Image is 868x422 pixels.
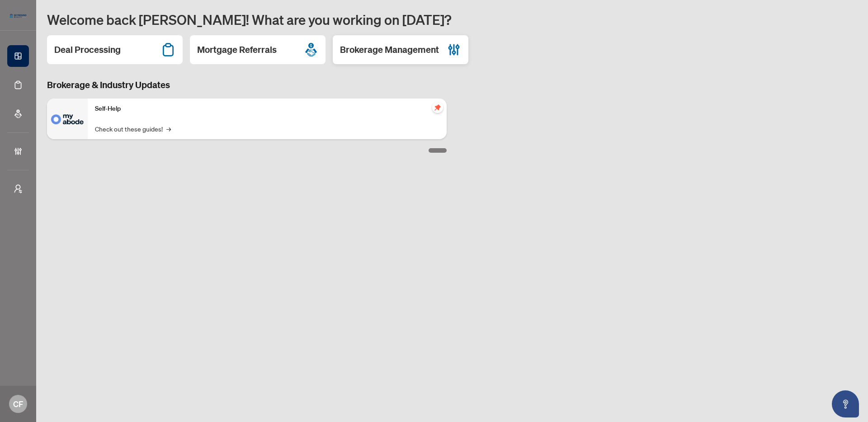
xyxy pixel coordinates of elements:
h2: Deal Processing [54,43,121,56]
span: pushpin [432,102,443,113]
span: CF [13,398,23,410]
img: logo [7,11,29,20]
h2: Mortgage Referrals [197,43,277,56]
span: user-switch [14,184,23,193]
p: Self-Help [95,104,439,114]
h3: Brokerage & Industry Updates [47,79,447,91]
h1: Welcome back [PERSON_NAME]! What are you working on [DATE]? [47,11,857,28]
button: Open asap [832,390,859,417]
a: Check out these guides!→ [95,124,171,134]
span: → [166,124,171,134]
img: Self-Help [47,98,88,139]
h2: Brokerage Management [340,43,439,56]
